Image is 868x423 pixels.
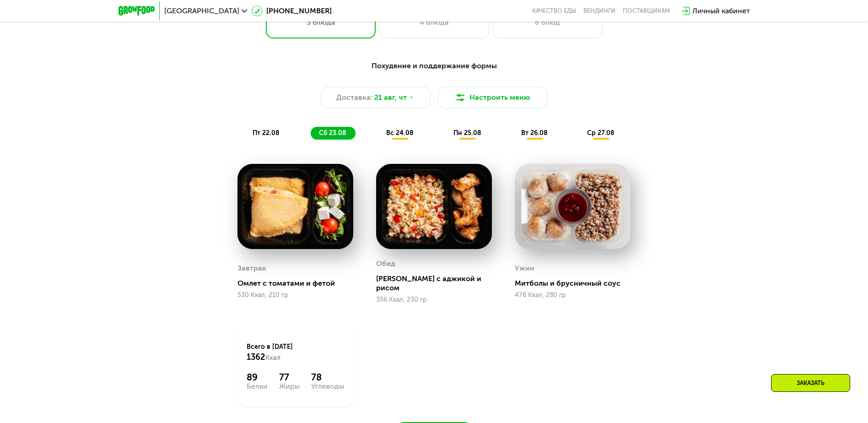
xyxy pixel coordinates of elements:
[279,383,300,390] div: Жиры
[237,292,353,299] div: 530 Ккал, 210 гр
[376,257,395,271] div: Обед
[771,374,850,392] div: Заказать
[319,129,346,137] span: сб 23.08
[311,372,344,383] div: 78
[521,129,548,137] span: вт 26.08
[692,5,750,16] div: Личный кабинет
[515,279,638,288] div: Митболы и брусничный соус
[237,261,266,275] div: Завтрак
[311,383,344,390] div: Углеводы
[623,7,670,15] div: поставщикам
[376,296,492,304] div: 356 Ккал, 230 гр
[237,279,361,288] div: Омлет с томатами и фетой
[336,92,372,103] span: Доставка:
[453,129,481,137] span: пн 25.08
[389,17,480,28] div: 4 блюда
[247,383,268,390] div: Белки
[386,129,414,137] span: вс 24.08
[275,17,366,28] div: 3 блюда
[502,17,593,28] div: 6 блюд
[583,7,615,15] a: Вендинги
[247,342,344,363] div: Всего в [DATE]
[374,92,407,103] span: 21 авг, чт
[279,372,300,383] div: 77
[515,261,534,275] div: Ужин
[532,7,576,15] a: Качество еды
[265,354,280,362] span: Ккал
[376,274,499,293] div: [PERSON_NAME] с аджикой и рисом
[253,129,280,137] span: пт 22.08
[252,5,332,16] a: [PHONE_NUMBER]
[163,60,705,72] div: Похудение и поддержание формы
[587,129,615,137] span: ср 27.08
[164,7,239,15] span: [GEOGRAPHIC_DATA]
[515,292,631,299] div: 476 Ккал, 280 гр
[247,352,265,362] span: 1362
[438,87,548,108] button: Настроить меню
[247,372,268,383] div: 89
